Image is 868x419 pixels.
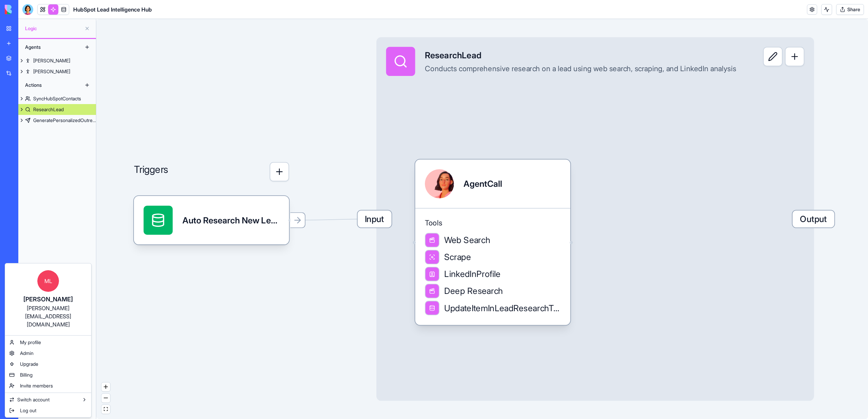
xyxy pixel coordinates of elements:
[444,268,500,280] span: LinkedInProfile
[101,382,110,392] button: zoom in
[182,214,279,226] div: Auto Research New LeadsTrigger
[444,285,503,297] span: Deep Research
[792,211,834,227] span: Output
[444,251,471,263] span: Scrape
[101,394,110,403] button: zoom out
[425,64,736,74] div: Conducts comprehensive research on a lead using web search, scraping, and LinkedIn analysis
[101,405,110,414] button: fit view
[463,178,502,190] div: AgentCall
[425,218,560,228] span: Tools
[20,407,36,414] span: Log out
[20,350,34,357] span: Admin
[425,49,736,61] div: ResearchLead
[134,162,169,181] p: Triggers
[20,382,53,389] span: Invite members
[6,380,90,391] a: Invite members
[17,396,50,403] span: Switch account
[6,348,90,359] a: Admin
[20,372,33,378] span: Billing
[12,295,84,304] div: [PERSON_NAME]
[20,339,41,346] span: My profile
[358,211,392,227] span: Input
[12,304,84,328] div: [PERSON_NAME][EMAIL_ADDRESS][DOMAIN_NAME]
[6,359,90,370] a: Upgrade
[444,234,490,246] span: Web Search
[6,370,90,380] a: Billing
[292,219,374,220] g: Edge from 6898d25fd5714d78aa88b0f5 to 6898d25823f4cf845b532d53
[6,265,90,334] a: ML[PERSON_NAME][PERSON_NAME][EMAIL_ADDRESS][DOMAIN_NAME]
[444,302,560,314] span: UpdateItemInLeadResearchTable
[20,361,38,367] span: Upgrade
[37,270,59,292] span: ML
[6,337,90,348] a: My profile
